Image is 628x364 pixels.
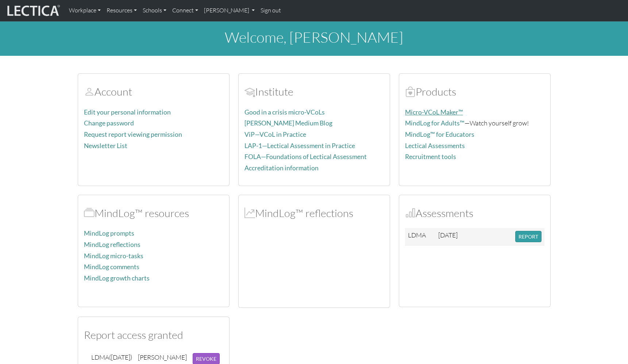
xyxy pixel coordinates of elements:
[438,231,458,239] span: [DATE]
[138,353,187,361] div: [PERSON_NAME]
[405,206,416,220] span: Assessments
[405,153,456,160] a: Recruitment tools
[201,3,258,18] a: [PERSON_NAME]
[169,3,201,18] a: Connect
[258,3,284,18] a: Sign out
[140,3,169,18] a: Schools
[244,142,355,150] a: LAP-1—Lectical Assessment in Practice
[244,153,367,160] a: FOLA—Foundations of Lectical Assessment
[244,85,384,98] h2: Institute
[84,274,150,282] a: MindLog growth charts
[84,85,223,98] h2: Account
[405,118,544,128] p: —Watch yourself grow!
[84,131,182,138] a: Request report viewing permission
[244,119,332,127] a: [PERSON_NAME] Medium Blog
[244,164,319,172] a: Accreditation information
[405,85,416,98] span: Products
[405,142,465,150] a: Lectical Assessments
[244,207,384,220] h2: MindLog™ reflections
[84,207,223,220] h2: MindLog™ resources
[405,207,544,220] h2: Assessments
[405,108,463,116] a: Micro-VCoL Maker™
[84,206,95,220] span: MindLog™ resources
[84,142,127,150] a: Newsletter List
[84,329,223,341] h2: Report access granted
[104,3,140,18] a: Resources
[244,85,255,98] span: Account
[515,231,542,242] button: REPORT
[84,252,143,260] a: MindLog micro-tasks
[84,229,134,237] a: MindLog prompts
[405,228,436,245] td: LDMA
[84,85,95,98] span: Account
[405,85,544,98] h2: Products
[5,4,60,18] img: lecticalive
[405,131,474,138] a: MindLog™ for Educators
[244,131,306,138] a: ViP—VCoL in Practice
[84,119,134,127] a: Change password
[84,241,140,248] a: MindLog reflections
[66,3,104,18] a: Workplace
[109,353,132,361] span: ([DATE])
[84,263,139,271] a: MindLog comments
[405,119,465,127] a: MindLog for Adults™
[244,206,255,220] span: MindLog
[244,108,325,116] a: Good in a crisis micro-VCoLs
[84,108,171,116] a: Edit your personal information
